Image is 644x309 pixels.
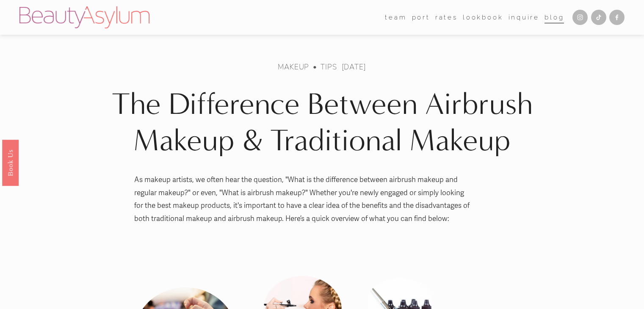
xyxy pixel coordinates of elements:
[2,140,19,186] a: Book Us
[591,10,606,25] a: TikTok
[509,11,540,24] a: Inquire
[278,62,309,72] a: makeup
[385,12,406,23] span: team
[412,11,430,24] a: port
[321,62,337,72] a: Tips
[544,11,564,24] a: Blog
[463,11,503,24] a: Lookbook
[95,86,549,159] h1: The Difference Between Airbrush Makeup & Traditional Makeup
[609,10,625,25] a: Facebook
[134,174,471,225] p: As makeup artists, we often hear the question, "What is the difference between airbrush makeup an...
[19,6,149,28] img: Beauty Asylum | Bridal Hair &amp; Makeup Charlotte &amp; Atlanta
[435,11,458,24] a: Rates
[385,11,406,24] a: folder dropdown
[342,62,366,72] span: [DATE]
[572,10,588,25] a: Instagram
